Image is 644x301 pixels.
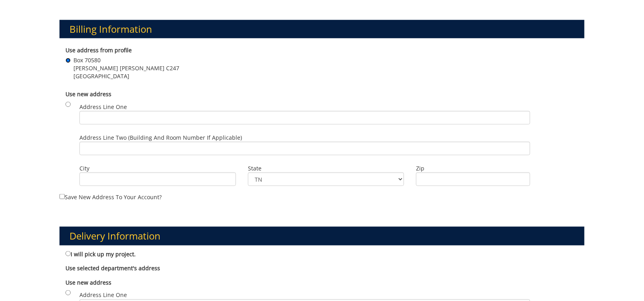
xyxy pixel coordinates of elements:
[248,164,404,172] label: State
[65,250,136,258] label: I will pick up my project.
[79,103,530,125] label: Address Line One
[416,172,530,186] input: Zip
[73,56,179,64] span: Box 70580
[79,172,236,186] input: City
[79,111,530,125] input: Address Line One
[416,164,530,172] label: Zip
[65,251,71,256] input: I will pick up my project.
[79,134,530,155] label: Address Line Two (Building and Room Number if applicable)
[65,90,111,98] b: Use new address
[65,279,111,286] b: Use new address
[73,72,179,80] span: [GEOGRAPHIC_DATA]
[59,194,65,199] input: Save new address to your account?
[59,20,584,38] h3: Billing Information
[65,58,71,63] input: Box 70580 [PERSON_NAME] [PERSON_NAME] C247 [GEOGRAPHIC_DATA]
[73,64,179,72] span: [PERSON_NAME] [PERSON_NAME] C247
[79,142,530,155] input: Address Line Two (Building and Room Number if applicable)
[65,264,160,272] b: Use selected department's address
[59,227,584,245] h3: Delivery Information
[79,164,236,172] label: City
[65,46,132,54] b: Use address from profile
